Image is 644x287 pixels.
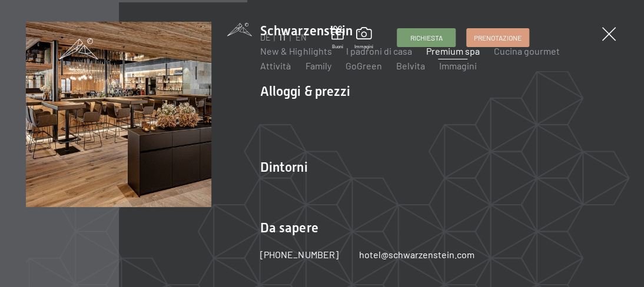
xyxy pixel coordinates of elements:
a: Cucina gourmet [493,45,559,56]
a: EN [296,32,307,42]
span: Prenotazione [474,33,522,43]
a: Family [305,60,331,71]
a: hotel@schwarzenstein.com [359,248,474,261]
a: Buoni [330,26,344,50]
span: Immagini [354,44,373,50]
a: Immagini [354,27,373,49]
a: [PHONE_NUMBER] [260,248,338,261]
span: [PHONE_NUMBER] [260,249,338,260]
a: Immagini [439,60,476,71]
a: Prenotazione [467,29,529,46]
a: IT [280,32,287,42]
span: Buoni [330,44,344,50]
a: New & Highlights [260,45,331,56]
a: Premium spa [426,45,479,56]
a: GoGreen [345,60,381,71]
a: DE [260,32,271,42]
a: Attività [260,60,291,71]
a: I padroni di casa [346,45,411,56]
span: Richiesta [410,33,442,43]
a: Belvita [396,60,424,71]
a: Richiesta [397,29,455,46]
